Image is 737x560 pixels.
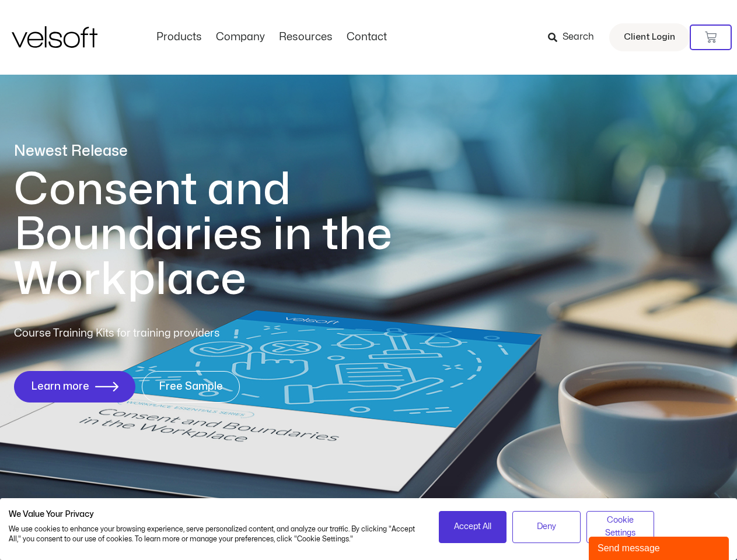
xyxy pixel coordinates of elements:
button: Accept all cookies [439,511,507,543]
a: Free Sample [142,371,240,402]
span: Learn more [31,381,89,393]
a: Learn more [14,371,135,402]
iframe: chat widget [589,534,731,560]
span: Deny [537,520,556,533]
p: Course Training Kits for training providers [14,325,305,342]
button: Deny all cookies [512,511,581,543]
a: CompanyMenu Toggle [209,31,272,44]
span: Accept All [454,520,491,533]
a: Client Login [609,23,690,51]
span: Cookie Settings [594,514,647,540]
nav: Menu [149,31,394,44]
span: Search [563,30,594,45]
span: Free Sample [159,381,223,393]
h2: We Value Your Privacy [9,509,421,520]
p: Newest Release [14,141,440,162]
img: Velsoft Training Materials [12,26,97,48]
a: ResourcesMenu Toggle [272,31,340,44]
button: Adjust cookie preferences [586,511,655,543]
a: Search [548,27,602,47]
h1: Consent and Boundaries in the Workplace [14,167,440,302]
span: Client Login [624,30,675,45]
a: ProductsMenu Toggle [149,31,209,44]
a: ContactMenu Toggle [340,31,394,44]
p: We use cookies to enhance your browsing experience, serve personalized content, and analyze our t... [9,524,421,544]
